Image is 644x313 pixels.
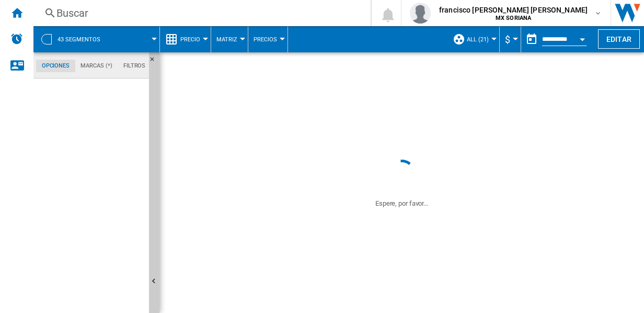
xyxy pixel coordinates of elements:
img: profile.jpg [410,3,431,24]
button: Precios [254,26,282,52]
ng-transclude: Espere, por favor... [375,199,428,207]
span: francisco [PERSON_NAME] [PERSON_NAME] [439,5,588,15]
button: ALL (21) [467,26,494,52]
span: ALL (21) [467,36,489,43]
div: Precio [165,26,205,52]
b: MX SORIANA [496,15,531,21]
button: 43 segmentos [57,26,111,52]
span: Matriz [216,36,237,43]
button: Matriz [216,26,243,52]
div: Buscar [56,6,343,20]
md-tab-item: Filtros [118,60,151,72]
span: $ [505,34,510,45]
span: Precios [254,36,277,43]
span: Precio [180,36,200,43]
img: alerts-logo.svg [10,32,23,45]
button: md-calendar [521,29,542,50]
div: ALL (21) [453,26,494,52]
span: 43 segmentos [57,36,100,43]
md-menu: Currency [500,26,521,52]
div: 43 segmentos [39,26,154,52]
button: Editar [598,29,640,49]
button: $ [505,26,515,52]
button: Open calendar [573,28,592,47]
md-tab-item: Marcas (*) [75,60,118,72]
button: Precio [180,26,205,52]
button: Ocultar [149,52,162,71]
md-tab-item: Opciones [36,60,75,72]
